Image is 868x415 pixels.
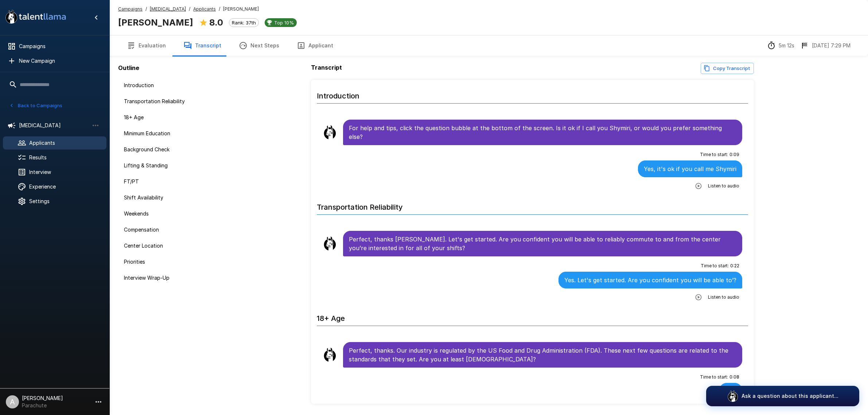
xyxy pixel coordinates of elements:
b: [PERSON_NAME] [118,17,193,28]
h6: Transportation Reliability [317,195,748,215]
span: Listen to audio [708,294,739,301]
img: logo_glasses@2x.png [727,390,739,402]
span: Top 10% [271,20,297,26]
span: / [219,5,220,13]
h6: Introduction [317,84,748,104]
button: Applicant [288,35,342,56]
button: Copy transcript [701,63,754,74]
p: [DATE] 7:29 PM [812,42,851,49]
p: 5m 12s [779,42,794,49]
p: Yes, it's ok if you call me Shymiri [644,164,736,173]
u: Applicants [193,6,216,12]
span: Rank: 37th [229,20,258,26]
u: [MEDICAL_DATA] [150,6,186,12]
span: [PERSON_NAME] [223,5,259,13]
p: Yes. Let's get started. Are you confident you will be able to’? [564,276,736,284]
button: Next Steps [230,35,288,56]
span: / [145,5,147,13]
div: The date and time when the interview was completed [800,41,851,50]
p: Perfect, thanks. Our industry is regulated by the US Food and Drug Administration (FDA). These ne... [349,346,737,364]
img: llama_clean.png [323,348,337,362]
span: 0 : 22 [730,262,739,269]
h6: 18+ Age [317,307,748,326]
div: The time between starting and completing the interview [767,41,794,50]
p: Perfect, thanks [PERSON_NAME]. Let's get started. Are you confident you will be able to reliably ... [349,235,737,252]
span: 0 : 09 [729,151,739,158]
button: Evaluation [118,35,175,56]
button: Ask a question about this applicant... [706,386,859,406]
img: llama_clean.png [323,236,337,251]
span: Time to start : [701,262,729,269]
b: Transcript [311,64,342,71]
p: For help and tips, click the question bubble at the bottom of the screen. Is it ok if I call you ... [349,124,737,141]
img: llama_clean.png [323,125,337,140]
span: Listen to audio [708,182,739,190]
span: Time to start : [700,373,728,381]
b: 8.0 [209,17,223,28]
span: 0 : 08 [729,373,739,381]
span: Time to start : [700,151,728,158]
span: / [189,5,190,13]
button: Transcript [175,35,230,56]
p: Ask a question about this applicant... [742,392,838,400]
u: Campaigns [118,6,143,12]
